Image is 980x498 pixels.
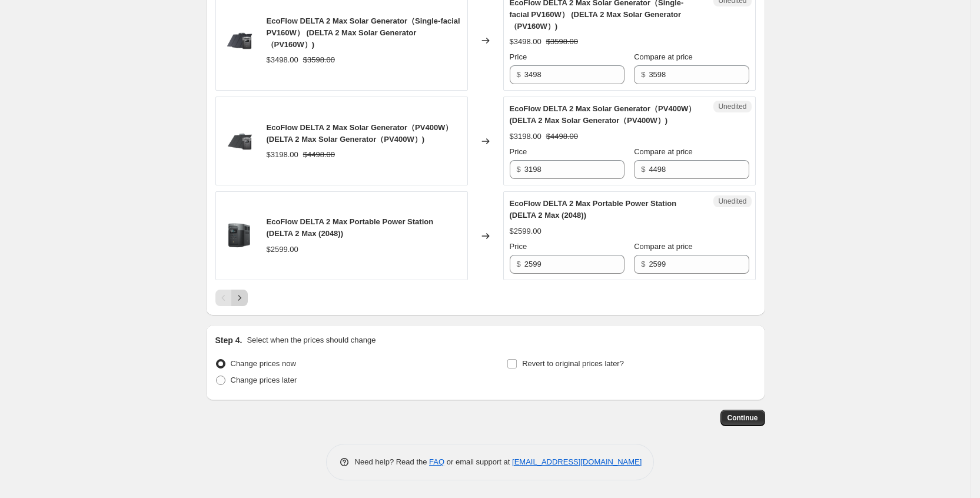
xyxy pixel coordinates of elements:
[517,260,521,268] span: $
[222,218,257,254] img: PC_-_19-1-DELTA_2_Max_80x.png
[546,36,578,48] strike: $3598.00
[517,165,521,174] span: $
[267,16,460,49] span: EcoFlow DELTA 2 Max Solar Generator（Single-facial PV160W） (DELTA 2 Max Solar Generator（PV160W）)
[231,376,297,384] span: Change prices later
[267,149,298,161] div: $3198.00
[510,36,542,48] div: $3498.00
[510,225,542,237] div: $2599.00
[222,23,257,58] img: AUD2M_160W_80x.png
[444,457,512,466] span: or email support at
[510,199,677,220] span: EcoFlow DELTA 2 Max Portable Power Station (DELTA 2 Max (2048))
[267,244,298,255] div: $2599.00
[517,70,521,79] span: $
[267,54,298,66] div: $3498.00
[510,147,527,156] span: Price
[634,52,693,61] span: Compare at price
[546,131,578,142] strike: $4498.00
[641,260,645,268] span: $
[634,147,693,156] span: Compare at price
[720,410,765,426] button: Continue
[222,124,257,159] img: AUD2M_400W_80x.png
[267,123,453,144] span: EcoFlow DELTA 2 Max Solar Generator（PV400W） (DELTA 2 Max Solar Generator（PV400W）)
[718,102,746,111] span: Unedited
[510,52,527,61] span: Price
[267,217,434,238] span: EcoFlow DELTA 2 Max Portable Power Station (DELTA 2 Max (2048))
[510,242,527,251] span: Price
[510,104,696,125] span: EcoFlow DELTA 2 Max Solar Generator（PV400W） (DELTA 2 Max Solar Generator（PV400W）)
[215,290,248,306] nav: Pagination
[641,70,645,79] span: $
[303,149,335,161] strike: $4498.00
[215,334,242,346] h2: Step 4.
[303,54,335,66] strike: $3598.00
[247,334,376,346] p: Select when the prices should change
[231,359,296,368] span: Change prices now
[641,165,645,174] span: $
[510,131,542,142] div: $3198.00
[355,457,430,466] span: Need help? Read the
[727,413,758,423] span: Continue
[429,457,444,466] a: FAQ
[512,457,642,466] a: [EMAIL_ADDRESS][DOMAIN_NAME]
[522,359,624,368] span: Revert to original prices later?
[634,242,693,251] span: Compare at price
[718,197,746,206] span: Unedited
[231,290,248,306] button: Next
